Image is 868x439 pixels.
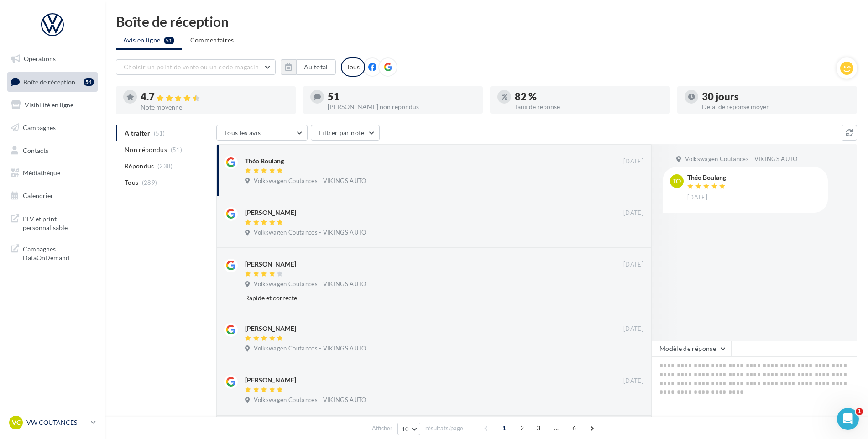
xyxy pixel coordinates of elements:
[254,280,366,288] span: Volkswagen Coutances - VIKINGS AUTO
[245,157,284,166] div: Théo Boulang
[702,92,850,102] div: 30 jours
[7,414,98,431] a: VC VW COUTANCES
[5,163,99,183] a: Médiathèque
[623,377,643,385] span: [DATE]
[245,324,296,333] div: [PERSON_NAME]
[328,92,476,102] div: 51
[5,95,99,115] a: Visibilité en ligne
[856,408,863,415] span: 1
[116,59,276,75] button: Choisir un point de vente ou un code magasin
[5,186,99,205] a: Calendrier
[623,157,643,166] span: [DATE]
[531,421,546,435] span: 3
[5,239,99,266] a: Campagnes DataOnDemand
[5,141,99,160] a: Contacts
[245,376,296,385] div: [PERSON_NAME]
[142,179,157,186] span: (289)
[254,396,366,404] span: Volkswagen Coutances - VIKINGS AUTO
[397,423,421,435] button: 10
[124,63,259,71] span: Choisir un point de vente ou un code magasin
[311,125,380,141] button: Filtrer par note
[245,260,296,269] div: [PERSON_NAME]
[687,193,707,202] span: [DATE]
[623,261,643,269] span: [DATE]
[328,104,476,110] div: [PERSON_NAME] non répondus
[190,36,234,45] span: Commentaires
[12,418,21,427] span: VC
[652,341,731,356] button: Modèle de réponse
[515,92,663,102] div: 82 %
[687,174,727,181] div: Théo Boulang
[341,57,365,77] div: Tous
[5,72,99,92] a: Boîte de réception51
[5,118,99,137] a: Campagnes
[23,243,94,262] span: Campagnes DataOnDemand
[23,213,94,232] span: PLV et print personnalisable
[157,162,173,170] span: (238)
[125,162,154,171] span: Répondus
[515,421,529,435] span: 2
[702,104,850,110] div: Délai de réponse moyen
[245,208,296,217] div: [PERSON_NAME]
[245,293,584,303] div: Rapide et correcte
[425,424,463,433] span: résultats/page
[296,59,336,75] button: Au total
[402,425,409,433] span: 10
[141,92,288,102] div: 4.7
[125,145,167,154] span: Non répondus
[5,209,99,236] a: PLV et print personnalisable
[623,325,643,333] span: [DATE]
[24,55,56,63] span: Opérations
[497,421,512,435] span: 1
[23,146,48,154] span: Contacts
[623,209,643,217] span: [DATE]
[254,229,366,237] span: Volkswagen Coutances - VIKINGS AUTO
[125,178,138,187] span: Tous
[567,421,581,435] span: 6
[23,192,53,199] span: Calendrier
[837,408,859,430] iframe: Intercom live chat
[23,78,75,85] span: Boîte de réception
[673,177,681,186] span: To
[549,421,564,435] span: ...
[254,177,366,185] span: Volkswagen Coutances - VIKINGS AUTO
[281,59,336,75] button: Au total
[224,129,261,136] span: Tous les avis
[141,104,288,110] div: Note moyenne
[26,418,87,427] p: VW COUTANCES
[84,78,94,86] div: 51
[5,49,99,68] a: Opérations
[23,169,60,177] span: Médiathèque
[171,146,182,153] span: (51)
[372,424,392,433] span: Afficher
[685,155,797,163] span: Volkswagen Coutances - VIKINGS AUTO
[216,125,308,141] button: Tous les avis
[23,124,56,131] span: Campagnes
[515,104,663,110] div: Taux de réponse
[25,101,73,109] span: Visibilité en ligne
[116,15,857,28] div: Boîte de réception
[254,345,366,353] span: Volkswagen Coutances - VIKINGS AUTO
